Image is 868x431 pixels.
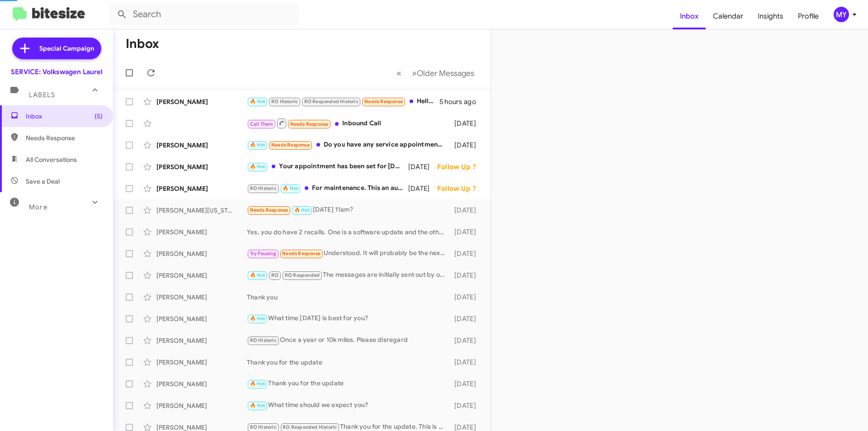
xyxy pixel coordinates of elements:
div: MY [834,7,849,22]
span: Labels [29,91,55,99]
div: [PERSON_NAME] [156,401,247,410]
span: 🔥 Hot [250,316,265,322]
span: RO [271,272,278,278]
div: [PERSON_NAME] [156,358,247,367]
div: Thank you [247,293,450,302]
div: [PERSON_NAME] [156,249,247,258]
span: RO Responded Historic [304,99,359,104]
div: [PERSON_NAME] [156,97,247,106]
span: Needs Response [250,207,288,213]
button: Previous [391,64,407,82]
div: [PERSON_NAME] [156,141,247,150]
div: [DATE] [450,293,483,302]
span: All Conversations [26,155,77,164]
span: 🔥 Hot [250,403,265,408]
span: 🔥 Hot [250,142,265,148]
div: SERVICE: Volkswagen Laurel [11,67,103,76]
span: Needs Response [364,99,403,104]
div: [DATE] [450,401,483,410]
span: Inbox [26,112,103,121]
span: RO Historic [271,99,298,104]
span: Needs Response [290,121,329,127]
div: Thank you for the update [247,379,450,389]
span: Needs Response [26,133,103,142]
span: RO Responded [285,272,320,278]
div: [DATE] [450,336,483,345]
div: Understood. It will probably be the next 2 weeks, I'm still under 142K. [247,248,450,259]
span: » [412,67,417,79]
div: 5 hours ago [439,97,483,106]
div: [PERSON_NAME] [156,379,247,388]
div: [PERSON_NAME] [156,227,247,237]
div: [PERSON_NAME] [156,293,247,302]
div: [DATE] [450,314,483,323]
span: 🔥 Hot [250,99,265,104]
span: 🔥 Hot [294,207,310,213]
span: More [29,203,47,211]
div: For maintenance. This an automated AI service that sends reminders out. Your records show that yo... [247,183,408,194]
div: Do you have any service appointments [DATE] ? [247,140,450,150]
div: [PERSON_NAME] [156,162,247,171]
div: [PERSON_NAME] [156,314,247,323]
span: 🔥 Hot [250,272,265,278]
span: (5) [94,112,103,121]
div: Once a year or 10k miles. Please disregard [247,335,450,346]
span: 🔥 Hot [283,185,298,191]
div: [PERSON_NAME] [156,184,247,193]
span: Call Them [250,121,274,127]
span: RO Responded Historic [283,424,337,430]
button: MY [826,7,858,22]
span: Try Pausing [250,251,276,256]
div: The messages are initially sent out by our automated AI service. This particular message was sent... [247,270,450,280]
div: [PERSON_NAME][US_STATE] [156,206,247,215]
nav: Page navigation example [392,64,480,82]
div: What time should we expect you? [247,400,450,411]
div: [DATE] [450,249,483,258]
h1: Inbox [126,37,159,51]
div: [PERSON_NAME] [156,336,247,345]
div: Your appointment has been set for [DATE] 10:30 am. Also, there is a recall for your passenger occ... [247,161,408,172]
a: Special Campaign [12,38,101,59]
div: [DATE] [450,206,483,215]
div: [DATE] [408,184,437,193]
div: [DATE] [450,141,483,150]
span: Special Campaign [39,44,94,53]
span: RO Historic [250,185,277,191]
div: Thank you for the update [247,358,450,367]
span: Older Messages [417,68,474,78]
div: [PERSON_NAME] [156,271,247,280]
div: [DATE] [450,379,483,388]
input: Search [109,4,299,25]
div: [DATE] [450,119,483,128]
div: [DATE] 11am? [247,205,450,215]
div: Yes, you do have 2 recalls. One is a software update and the other is to remove the engine cover.... [247,227,450,237]
a: Insights [750,3,791,29]
span: RO Historic [250,337,277,343]
span: « [396,67,401,79]
div: What time [DATE] is best for you? [247,313,450,324]
a: Profile [791,3,826,29]
div: [DATE] [450,227,483,237]
div: [DATE] [408,162,437,171]
span: 🔥 Hot [250,164,265,170]
div: [DATE] [450,358,483,367]
span: 🔥 Hot [250,381,265,387]
a: Inbox [673,3,706,29]
div: Follow Up ? [437,162,483,171]
div: Follow Up ? [437,184,483,193]
button: Next [406,64,480,82]
a: Calendar [706,3,750,29]
div: [DATE] [450,271,483,280]
span: Needs Response [271,142,310,148]
span: Save a Deal [26,177,60,186]
span: RO Historic [250,424,277,430]
div: Inbound Call [247,118,450,129]
div: Hello. Apologies for the late reply. Could I please move this scheduled service to [DATE]? If so,... [247,96,439,107]
span: Needs Response [282,251,321,256]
